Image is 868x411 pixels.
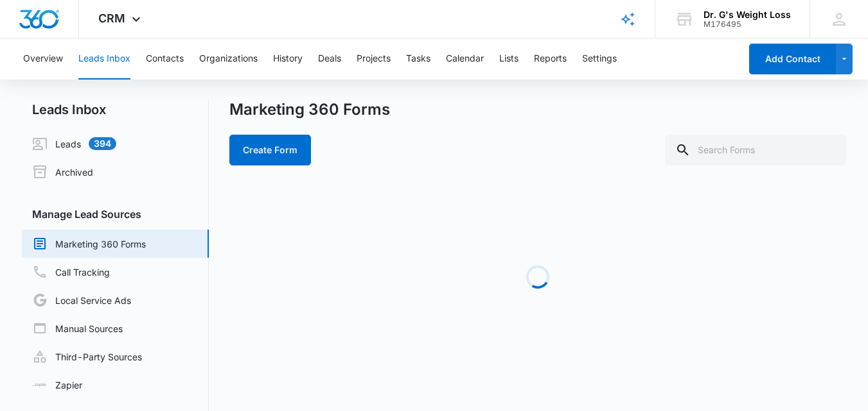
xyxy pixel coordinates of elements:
a: Hide these tips [21,85,71,94]
button: Lists [499,38,518,80]
span: ⊘ [21,85,27,94]
button: History [273,38,303,80]
a: Learn More [115,79,181,97]
a: Local Service Ads [32,292,131,308]
button: Organizations [199,38,258,80]
button: Overview [23,38,63,80]
h3: Set up more lead sources [21,10,181,26]
button: Add Contact [749,44,836,74]
button: Deals [318,38,341,80]
button: Create Form [229,135,311,165]
button: Calendar [446,38,484,80]
a: Leads394 [32,136,116,151]
a: Third-Party Sources [32,349,142,364]
button: Tasks [406,38,430,80]
a: Call Tracking [32,264,110,280]
div: account name [704,10,791,20]
h3: Manage Lead Sources [22,206,209,222]
span: CRM [98,12,125,25]
a: Zapier [32,378,82,392]
button: Settings [582,38,617,80]
a: Archived [32,164,93,180]
h2: Leads Inbox [22,100,209,119]
button: Leads Inbox [78,38,130,80]
button: Reports [534,38,567,80]
input: Search Forms [665,135,846,165]
a: Manual Sources [32,321,123,336]
button: Contacts [146,38,184,80]
p: You can now set up manual and third-party lead sources, right from the Leads Inbox. [21,33,181,76]
button: Projects [357,38,391,80]
div: account id [704,20,791,29]
h1: Marketing 360 Forms [229,100,390,119]
a: Marketing 360 Forms [32,236,146,251]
